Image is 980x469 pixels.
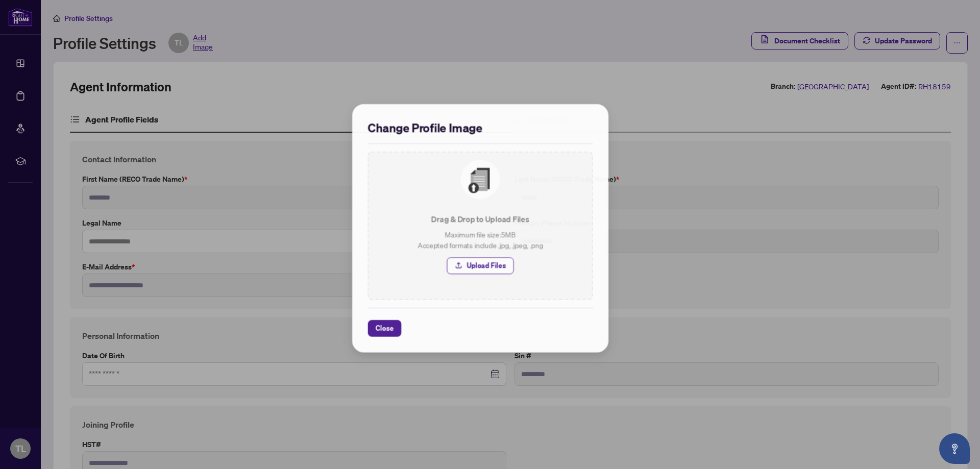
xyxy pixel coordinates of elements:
img: File Upload [470,164,510,205]
button: Open asap [939,433,970,464]
h2: Change Profile Image [374,122,606,139]
button: Upload Files [455,265,525,282]
p: Drag & Drop to Upload Files [382,219,598,231]
span: Upload Files [476,265,517,282]
span: Close [382,330,400,347]
button: Close [374,330,408,347]
p: Maximum file size: 5 MB Accepted formats include .jpg, .jpeg, .png [382,235,598,258]
span: File UploadDrag & Drop to Upload FilesMaximum file size:5MBAccepted formats include .jpg, .jpeg, ... [374,156,606,290]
